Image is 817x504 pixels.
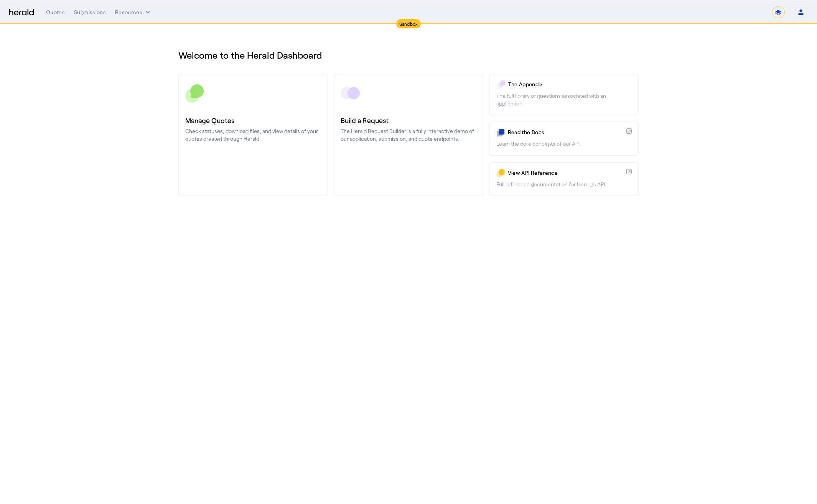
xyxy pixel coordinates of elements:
[489,121,639,156] a: Read the DocsLearn the core concepts of our API.
[115,8,152,16] button: Resources dropdown menu
[489,74,639,115] a: The AppendixThe full library of questions associated with an application.
[46,8,65,16] div: Quotes
[496,181,632,188] p: Full reference documentation for Herald's API.
[508,128,623,136] p: Read the Docs
[341,115,476,126] h3: Build a Request
[489,162,639,196] a: View API ReferenceFull reference documentation for Herald's API.
[496,140,632,148] p: Learn the core concepts of our API.
[334,74,483,196] a: Build a RequestThe Herald Request Builder is a fully interactive demo of our application, submiss...
[341,127,476,143] p: The Herald Request Builder is a fully interactive demo of our application, submission, and quote ...
[496,92,632,107] p: The full library of questions associated with an application.
[185,115,321,126] h3: Manage Quotes
[74,8,106,16] div: Submissions
[185,127,321,143] p: Check statuses, download files, and view details of your quotes created through Herald.
[508,169,623,177] p: View API Reference
[508,80,632,88] p: The Appendix
[396,19,421,28] div: Sandbox
[178,74,328,196] a: Manage QuotesCheck statuses, download files, and view details of your quotes created through Herald.
[178,49,639,61] h1: Welcome to the Herald Dashboard
[9,9,34,16] img: Herald Logo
